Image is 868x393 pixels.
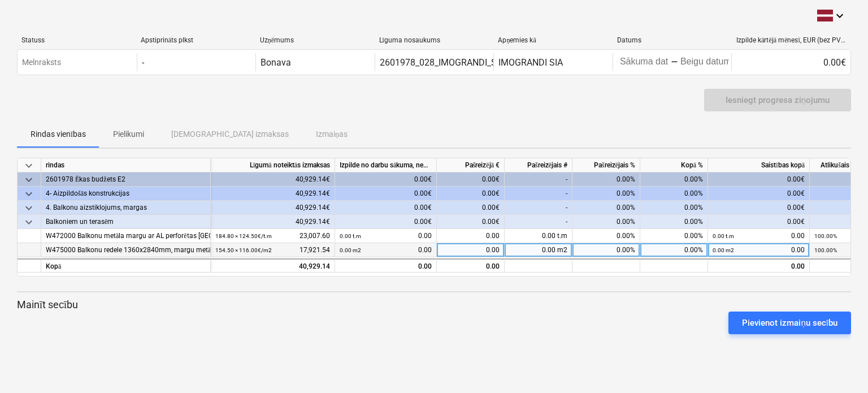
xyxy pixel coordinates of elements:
[814,247,837,253] small: 100.00%
[41,158,211,172] div: rindas
[640,172,708,187] div: 0.00%
[22,215,36,229] span: keyboard_arrow_down
[113,128,144,140] p: Pielikumi
[215,260,330,274] div: 40,929.14
[713,247,734,253] small: 0.00 m2
[437,229,505,243] div: 0.00
[379,36,489,45] div: Līguma nosaukums
[211,201,335,215] div: 40,929.14€
[708,215,810,229] div: 0.00€
[211,158,335,172] div: Līgumā noteiktās izmaksas
[31,128,86,140] p: Rindas vienības
[46,172,206,187] div: 2601978 Ēkas budžets E2
[46,201,206,215] div: 4. Balkonu aizstiklojums, margas
[437,201,505,215] div: 0.00€
[572,215,640,229] div: 0.00%
[708,172,810,187] div: 0.00€
[22,57,61,68] p: Melnraksts
[340,243,432,257] div: 0.00
[437,172,505,187] div: 0.00€
[713,233,734,239] small: 0.00 t.m
[22,173,36,187] span: keyboard_arrow_down
[380,57,745,68] div: 2601978_028_IMOGRANDI_SIA_20250908_Ligums_balkona_margas_2025-2_S8_1karta.pdf
[340,233,361,239] small: 0.00 t.m
[572,201,640,215] div: 0.00%
[141,36,251,45] div: Apstiprināts plkst
[22,187,36,201] span: keyboard_arrow_down
[713,229,805,243] div: 0.00
[335,215,437,229] div: 0.00€
[618,54,671,70] input: Sākuma datums
[335,187,437,201] div: 0.00€
[505,172,572,187] div: -
[340,229,432,243] div: 0.00
[742,316,837,330] div: Pievienot izmaiņu secību
[572,229,640,243] div: 0.00%
[708,158,810,172] div: Saistības kopā
[437,258,505,273] div: 0.00
[46,229,206,243] div: W472000 Balkonu metāla margu ar AL perforētas [GEOGRAPHIC_DATA](biezums 1.5mm) montāža atbilstoši...
[708,258,810,273] div: 0.00
[833,9,847,23] i: keyboard_arrow_down
[335,201,437,215] div: 0.00€
[21,36,132,44] div: Statuss
[261,57,291,68] div: Bonava
[437,187,505,201] div: 0.00€
[41,258,211,273] div: Kopā
[505,215,572,229] div: -
[437,243,505,257] div: 0.00
[498,36,608,45] div: Apņemies kā
[640,215,708,229] div: 0.00%
[728,312,851,334] button: Pievienot izmaiņu secību
[142,57,144,68] div: -
[572,243,640,257] div: 0.00%
[211,215,335,229] div: 40,929.14€
[572,158,640,172] div: Pašreizējais %
[46,215,206,229] div: Balkoniem un terasēm
[713,243,805,257] div: 0.00
[46,187,206,201] div: 4- Aizpildošās konstrukcijas
[640,187,708,201] div: 0.00%
[335,172,437,187] div: 0.00€
[617,36,727,44] div: Datums
[215,243,330,257] div: 17,921.54
[505,229,572,243] div: 0.00 t.m
[505,243,572,257] div: 0.00 m2
[335,158,437,172] div: Izpilde no darbu sākuma, neskaitot kārtējā mēneša izpildi
[572,187,640,201] div: 0.00%
[46,243,206,257] div: W475000 Balkonu redele 1360x2840mm, margu metāla [PERSON_NAME] cinkots un krāsots, izgatavots no ...
[498,57,563,68] div: IMOGRANDI SIA
[708,201,810,215] div: 0.00€
[640,158,708,172] div: Kopā %
[640,201,708,215] div: 0.00%
[736,36,847,45] div: Izpilde kārtējā mēnesī, EUR (bez PVN)
[211,187,335,201] div: 40,929.14€
[640,243,708,257] div: 0.00%
[340,260,432,274] div: 0.00
[671,59,678,66] div: -
[678,54,731,70] input: Beigu datums
[260,36,370,45] div: Uzņēmums
[215,247,272,253] small: 154.50 × 116.00€ / m2
[215,229,330,243] div: 23,007.60
[572,172,640,187] div: 0.00%
[22,159,36,172] span: keyboard_arrow_down
[814,233,837,239] small: 100.00%
[708,187,810,201] div: 0.00€
[505,158,572,172] div: Pašreizējais #
[731,53,850,71] div: 0.00€
[340,247,361,253] small: 0.00 m2
[437,158,505,172] div: Pašreizējā €
[211,172,335,187] div: 40,929.14€
[640,229,708,243] div: 0.00%
[22,201,36,215] span: keyboard_arrow_down
[505,187,572,201] div: -
[437,215,505,229] div: 0.00€
[505,201,572,215] div: -
[17,298,851,312] p: Mainīt secību
[215,233,272,239] small: 184.80 × 124.50€ / t.m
